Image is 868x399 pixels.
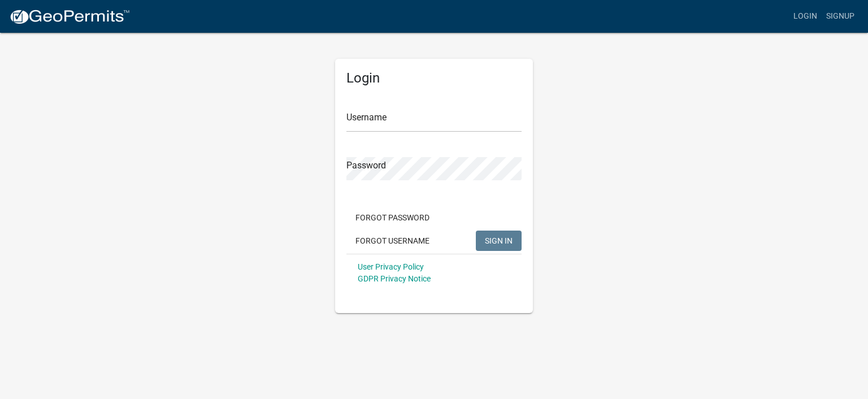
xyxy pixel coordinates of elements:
[346,207,439,228] button: Forgot Password
[485,236,513,245] span: SIGN IN
[822,6,859,27] a: Signup
[358,274,431,283] a: GDPR Privacy Notice
[476,231,522,251] button: SIGN IN
[358,262,424,271] a: User Privacy Policy
[789,6,822,27] a: Login
[346,231,439,251] button: Forgot Username
[346,70,522,86] h5: Login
